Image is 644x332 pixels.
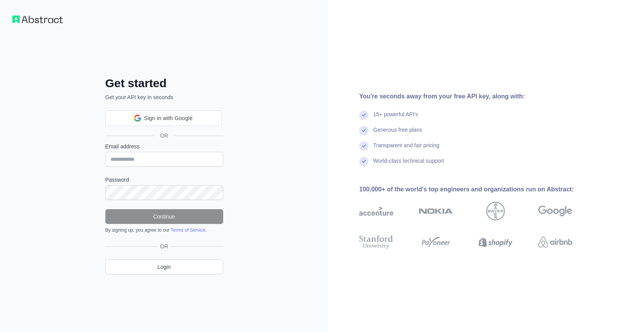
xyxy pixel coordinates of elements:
[359,141,368,151] img: check mark
[373,157,444,172] div: World-class technical support
[171,227,205,233] a: Terms of Service
[359,126,368,135] img: check mark
[359,92,597,101] div: You're seconds away from your free API key, along with:
[12,15,63,23] img: Workflow
[538,234,572,251] img: airbnb
[105,76,223,90] h2: Get started
[144,114,193,122] span: Sign in with Google
[373,110,418,126] div: 15+ powerful API's
[479,234,513,251] img: shopify
[373,126,422,141] div: Generous free plans
[359,202,393,220] img: accenture
[419,202,453,220] img: nokia
[486,202,505,220] img: bayer
[105,143,223,150] label: Email address
[359,110,368,120] img: check mark
[105,110,222,126] div: Sign in with Google
[157,243,171,250] span: OR
[154,132,174,139] span: OR
[105,260,223,274] a: Login
[359,157,368,166] img: check mark
[105,93,223,101] p: Get your API key in seconds
[419,234,453,251] img: payoneer
[373,141,439,157] div: Transparent and fair pricing
[359,185,597,194] div: 100,000+ of the world's top engineers and organizations run on Abstract:
[105,209,223,224] button: Continue
[105,227,223,233] div: By signing up, you agree to our .
[359,234,393,251] img: stanford university
[538,202,572,220] img: google
[105,176,223,184] label: Password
